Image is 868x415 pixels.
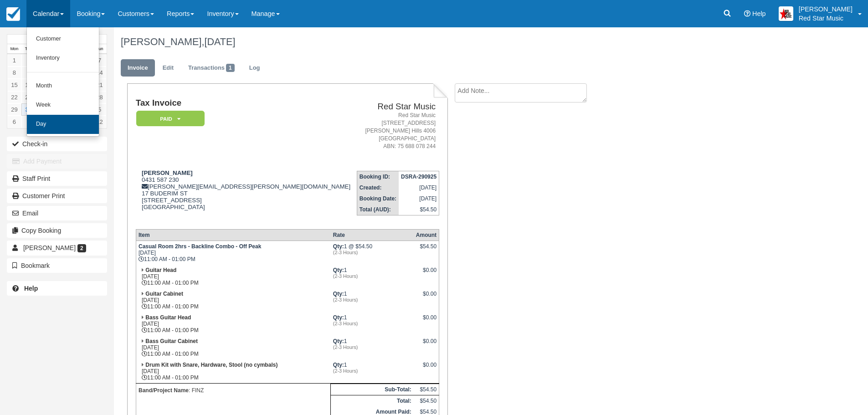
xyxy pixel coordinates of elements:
td: 1 [331,336,414,359]
a: 29 [7,103,21,116]
td: $54.50 [414,395,439,406]
td: [DATE] 11:00 AM - 01:00 PM [136,336,330,359]
strong: Drum Kit with Snare, Hardware, Stool (no cymbals) [145,362,277,368]
a: 7 [92,54,107,67]
td: [DATE] 11:00 AM - 01:00 PM [136,241,330,265]
td: [DATE] [399,193,439,204]
a: [PERSON_NAME] 2 [7,241,107,255]
a: 12 [92,116,107,128]
strong: Band/Project Name [139,387,189,394]
h1: [PERSON_NAME], [121,36,758,47]
a: 16 [21,79,36,91]
strong: Guitar Head [145,267,176,273]
th: Sun [92,44,107,54]
a: 21 [92,79,107,91]
img: checkfront-main-nav-mini-logo.png [6,7,20,21]
th: Mon [7,44,21,54]
a: Inventory [27,49,99,68]
span: Help [752,10,766,17]
a: Log [242,59,267,77]
div: 0431 587 230 [PERSON_NAME][EMAIL_ADDRESS][PERSON_NAME][DOMAIN_NAME] 17 BUDERIM ST [STREET_ADDRESS... [136,169,355,222]
a: 2 [21,54,36,67]
div: $0.00 [416,338,437,352]
th: Amount [414,229,439,241]
td: 1 [331,359,414,384]
strong: [PERSON_NAME] [142,169,193,176]
div: $54.50 [416,243,437,257]
i: Help [744,10,750,17]
em: Paid [136,111,205,127]
strong: Bass Guitar Cabinet [145,338,198,344]
button: Copy Booking [7,223,107,238]
div: $0.00 [416,267,437,281]
a: Month [27,77,99,96]
td: [DATE] 11:00 AM - 01:00 PM [136,359,330,384]
span: 1 [226,64,235,72]
em: (2-3 Hours) [333,321,411,326]
td: 1 [331,288,414,312]
div: $0.00 [416,314,437,328]
th: Total (AUD): [357,204,399,215]
td: 1 @ $54.50 [331,241,414,265]
strong: Casual Room 2hrs - Backline Combo - Off Peak [139,243,261,250]
span: 2 [77,244,86,252]
a: 14 [92,67,107,79]
em: (2-3 Hours) [333,297,411,302]
strong: Qty [333,267,344,273]
em: (2-3 Hours) [333,250,411,255]
th: Tue [21,44,36,54]
a: 22 [7,91,21,103]
a: 15 [7,79,21,91]
div: $0.00 [416,362,437,375]
td: $54.50 [399,204,439,215]
img: A2 [779,6,793,21]
th: Item [136,229,330,241]
button: Add Payment [7,154,107,169]
strong: Qty [333,338,344,344]
a: 5 [92,103,107,116]
a: Paid [136,110,201,127]
th: Booking Date: [357,193,399,204]
td: 1 [331,265,414,288]
a: 23 [21,91,36,103]
a: Invoice [121,59,155,77]
h2: Red Star Music [359,102,436,112]
div: $0.00 [416,291,437,304]
a: 6 [7,116,21,128]
button: Email [7,206,107,220]
th: Total: [331,395,414,406]
th: Created: [357,182,399,193]
strong: Qty [333,362,344,368]
button: Bookmark [7,258,107,273]
button: Check-in [7,137,107,151]
em: (2-3 Hours) [333,344,411,350]
em: (2-3 Hours) [333,273,411,279]
a: Customer [27,30,99,49]
a: Help [7,281,107,296]
a: Customer Print [7,189,107,203]
b: Help [24,285,38,292]
span: [PERSON_NAME] [23,244,76,251]
p: Red Star Music [799,14,853,23]
ul: Calendar [26,27,99,137]
p: [PERSON_NAME] [799,5,853,14]
td: [DATE] 11:00 AM - 01:00 PM [136,312,330,336]
th: Rate [331,229,414,241]
a: Transactions1 [181,59,241,77]
th: Booking ID: [357,171,399,182]
strong: Qty [333,291,344,297]
h1: Tax Invoice [136,98,355,108]
a: Day [27,115,99,134]
strong: Qty [333,243,344,250]
a: Edit [156,59,180,77]
span: [DATE] [204,36,235,47]
p: : FINZ [139,386,328,395]
a: 30 [21,103,36,116]
a: 8 [7,67,21,79]
th: Sub-Total: [331,384,414,395]
a: 7 [21,116,36,128]
strong: Guitar Cabinet [145,291,183,297]
em: (2-3 Hours) [333,368,411,374]
td: [DATE] 11:00 AM - 01:00 PM [136,288,330,312]
strong: DSRA-290925 [401,174,437,180]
